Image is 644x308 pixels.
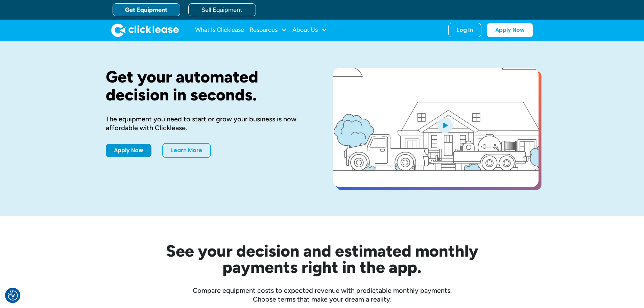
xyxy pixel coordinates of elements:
[106,115,311,132] div: The equipment you need to start or grow your business is now affordable with Clicklease.
[457,27,473,33] div: Log In
[106,68,311,104] h1: Get your automated decision in seconds.
[195,23,244,37] a: What Is Clicklease
[8,290,18,301] button: Consent Preferences
[133,243,511,275] h2: See your decision and estimated monthly payments right in the app.
[106,286,539,304] div: Compare equipment costs to expected revenue with predictable monthly payments. Choose terms that ...
[436,116,454,135] img: Blue play button logo on a light blue circular background
[333,68,539,187] a: open lightbox
[113,3,180,16] a: Get Equipment
[487,23,533,37] a: Apply Now
[162,143,211,158] a: Learn More
[292,23,327,37] div: About Us
[249,23,287,37] div: Resources
[106,144,151,157] a: Apply Now
[188,3,256,16] a: Sell Equipment
[8,290,18,301] img: Revisit consent button
[111,23,179,37] img: Clicklease logo
[111,23,179,37] a: home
